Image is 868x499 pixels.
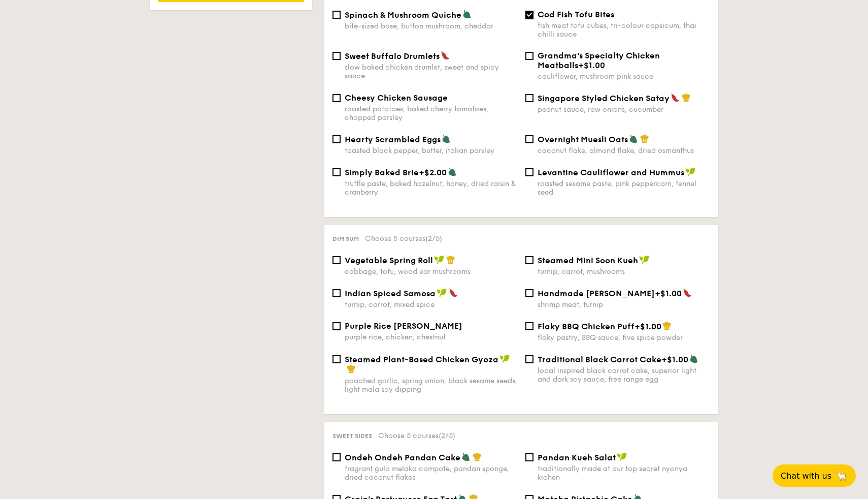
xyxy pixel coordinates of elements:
[378,431,455,440] span: Choose 5 courses
[345,93,448,103] span: Cheesy Chicken Sausage
[683,288,692,297] img: icon-spicy.37a8142b.svg
[439,431,455,440] span: (2/5)
[538,322,635,331] span: Flaky BBQ Chicken Puff
[538,135,628,144] span: Overnight Muesli Oats
[538,93,670,103] span: Singapore Styled Chicken Satay
[345,321,462,331] span: Purple Rice [PERSON_NAME]
[434,255,444,264] img: icon-vegan.f8ff3823.svg
[635,322,661,331] span: +$1.00
[345,377,517,394] div: poached garlic, spring onion, black sesame seeds, light mala soy dipping
[332,94,341,102] input: Cheesy Chicken Sausageroasted potatoes, baked cherry tomatoes, chopped parsley
[525,322,533,330] input: Flaky BBQ Chicken Puff+$1.00flaky pastry, BBQ sauce, five spice powder
[345,10,461,20] span: Spinach & Mushroom Quiche
[639,255,649,264] img: icon-vegan.f8ff3823.svg
[538,333,710,342] div: flaky pastry, BBQ sauce, five spice powder
[538,464,710,482] div: traditionally made at our top secret nyonya kichen
[345,300,517,309] div: turnip, carrot, mixed spice
[332,235,359,242] span: Dim sum
[449,288,458,297] img: icon-spicy.37a8142b.svg
[345,464,517,482] div: fragrant gula melaka compote, pandan sponge, dried coconut flakes
[499,354,510,363] img: icon-vegan.f8ff3823.svg
[538,300,710,309] div: shrimp meat, turnip
[441,51,450,60] img: icon-spicy.37a8142b.svg
[661,355,688,364] span: +$1.00
[365,234,442,243] span: Choose 5 courses
[525,453,533,461] input: Pandan Kueh Salattraditionally made at our top secret nyonya kichen
[345,22,517,30] div: bite-sized base, button mushroom, cheddar
[662,321,672,330] img: icon-chef-hat.a58ddaea.svg
[345,289,436,298] span: Indian Spiced Samosa
[538,179,710,197] div: roasted sesame paste, pink peppercorn, fennel seed
[419,168,447,177] span: +$2.00
[525,135,533,143] input: Overnight Muesli Oatscoconut flake, almond flake, dried osmanthus
[538,10,614,19] span: Cod Fish Tofu Bites
[345,168,419,177] span: Simply Baked Brie
[461,452,471,461] img: icon-vegetarian.fe4039eb.svg
[446,255,455,264] img: icon-chef-hat.a58ddaea.svg
[345,105,517,122] div: roasted potatoes, baked cherry tomatoes, chopped parsley
[781,471,831,481] span: Chat with us
[629,134,638,143] img: icon-vegetarian.fe4039eb.svg
[538,453,616,462] span: Pandan Kueh Salat
[538,256,638,265] span: Steamed Mini Soon Kueh
[836,470,848,482] span: 🦙
[332,355,341,363] input: Steamed Plant-Based Chicken Gyozapoached garlic, spring onion, black sesame seeds, light mala soy...
[578,60,605,70] span: +$1.00
[448,167,457,176] img: icon-vegetarian.fe4039eb.svg
[345,135,441,144] span: Hearty Scrambled Eggs
[538,289,655,298] span: Handmade [PERSON_NAME]
[525,52,533,60] input: Grandma's Specialty Chicken Meatballs+$1.00cauliflower, mushroom pink sauce
[525,168,533,176] input: Levantine Cauliflower and Hummusroasted sesame paste, pink peppercorn, fennel seed
[473,452,482,461] img: icon-chef-hat.a58ddaea.svg
[682,93,691,102] img: icon-chef-hat.a58ddaea.svg
[655,289,682,298] span: +$1.00
[347,364,356,373] img: icon-chef-hat.a58ddaea.svg
[773,464,856,487] button: Chat with us🦙
[345,63,517,80] div: slow baked chicken drumlet, sweet and spicy sauce
[685,167,695,176] img: icon-vegan.f8ff3823.svg
[617,452,627,461] img: icon-vegan.f8ff3823.svg
[345,355,498,364] span: Steamed Plant-Based Chicken Gyoza
[462,10,472,19] img: icon-vegetarian.fe4039eb.svg
[332,256,341,264] input: Vegetable Spring Rollcabbage, tofu, wood ear mushrooms
[538,146,710,155] div: coconut flake, almond flake, dried osmanthus
[425,234,442,243] span: (2/5)
[689,354,698,363] img: icon-vegetarian.fe4039eb.svg
[671,93,680,102] img: icon-spicy.37a8142b.svg
[538,72,710,81] div: cauliflower, mushroom pink sauce
[345,333,517,341] div: purple rice, chicken, chestnut
[538,355,661,364] span: Traditional Black Carrot Cake
[525,11,533,19] input: Cod Fish Tofu Bitesfish meat tofu cubes, tri-colour capsicum, thai chilli sauce
[345,453,460,462] span: Ondeh Ondeh Pandan Cake
[538,51,660,70] span: Grandma's Specialty Chicken Meatballs
[345,267,517,276] div: cabbage, tofu, wood ear mushrooms
[538,105,710,114] div: peanut sauce, raw onions, cucumber
[332,11,341,19] input: Spinach & Mushroom Quichebite-sized base, button mushroom, cheddar
[525,355,533,363] input: Traditional Black Carrot Cake+$1.00local inspired black carrot cake, superior light and dark soy ...
[538,21,710,39] div: fish meat tofu cubes, tri-colour capsicum, thai chilli sauce
[332,168,341,176] input: Simply Baked Brie+$2.00truffle paste, baked hazelnut, honey, dried raisin & cranberry
[332,432,372,440] span: Sweet sides
[538,168,684,177] span: Levantine Cauliflower and Hummus
[345,146,517,155] div: toasted black pepper, butter, italian parsley
[525,94,533,102] input: Singapore Styled Chicken Sataypeanut sauce, raw onions, cucumber
[332,453,341,461] input: Ondeh Ondeh Pandan Cakefragrant gula melaka compote, pandan sponge, dried coconut flakes
[345,256,433,265] span: Vegetable Spring Roll
[345,179,517,197] div: truffle paste, baked hazelnut, honey, dried raisin & cranberry
[538,366,710,384] div: local inspired black carrot cake, superior light and dark soy sauce, free range egg
[442,134,451,143] img: icon-vegetarian.fe4039eb.svg
[332,52,341,60] input: Sweet Buffalo Drumletsslow baked chicken drumlet, sweet and spicy sauce
[332,135,341,143] input: Hearty Scrambled Eggstoasted black pepper, butter, italian parsley
[525,256,533,264] input: Steamed Mini Soon Kuehturnip, carrot, mushrooms
[538,267,710,276] div: turnip, carrot, mushrooms
[640,134,649,143] img: icon-chef-hat.a58ddaea.svg
[345,51,440,61] span: Sweet Buffalo Drumlets
[332,289,341,297] input: Indian Spiced Samosaturnip, carrot, mixed spice
[525,289,533,297] input: Handmade [PERSON_NAME]+$1.00shrimp meat, turnip
[437,288,447,297] img: icon-vegan.f8ff3823.svg
[332,322,341,330] input: Purple Rice [PERSON_NAME]purple rice, chicken, chestnut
